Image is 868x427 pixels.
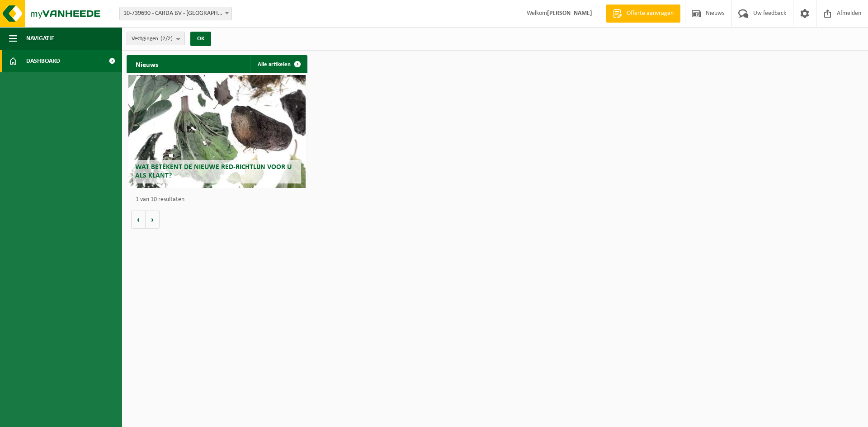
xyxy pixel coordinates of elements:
[128,75,306,188] a: Wat betekent de nieuwe RED-richtlijn voor u als klant?
[26,27,54,50] span: Navigatie
[26,50,60,72] span: Dashboard
[136,197,303,203] p: 1 van 10 resultaten
[135,164,292,179] span: Wat betekent de nieuwe RED-richtlijn voor u als klant?
[606,5,680,23] a: Offerte aanvragen
[160,36,173,42] count: (2/2)
[547,10,592,17] strong: [PERSON_NAME]
[250,55,307,73] a: Alle artikelen
[132,32,173,46] span: Vestigingen
[190,32,211,46] button: OK
[127,32,185,45] button: Vestigingen(2/2)
[131,211,146,229] button: Vorige
[127,55,167,73] h2: Nieuws
[119,7,232,20] span: 10-739690 - CARDA BV - ANTWERPEN
[146,211,160,229] button: Volgende
[624,9,676,18] span: Offerte aanvragen
[120,7,231,20] span: 10-739690 - CARDA BV - ANTWERPEN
